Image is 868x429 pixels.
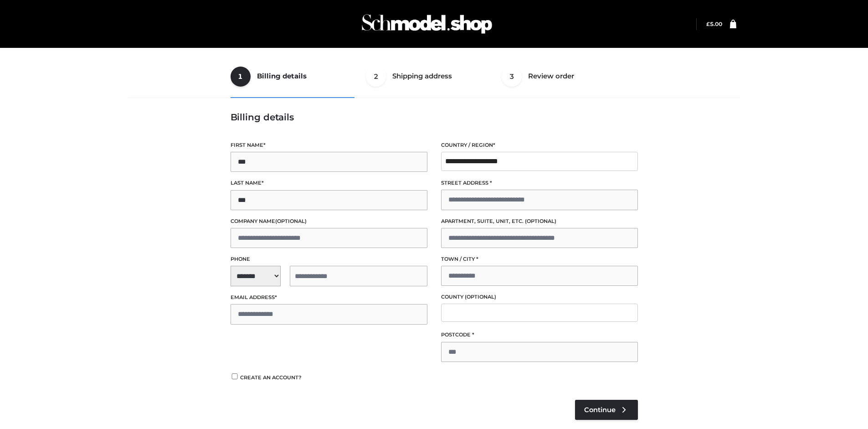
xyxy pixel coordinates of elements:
[231,373,239,379] input: Create an account?
[441,255,638,264] label: Town / City
[441,293,638,301] label: County
[441,331,638,339] label: Postcode
[441,179,638,187] label: Street address
[275,218,307,224] span: (optional)
[231,179,427,187] label: Last name
[231,112,638,123] h3: Billing details
[575,400,638,420] a: Continue
[441,141,638,150] label: Country / Region
[231,293,427,302] label: Email address
[706,21,722,27] a: £5.00
[525,218,556,224] span: (optional)
[231,255,427,264] label: Phone
[231,217,427,226] label: Company name
[706,21,710,27] span: £
[240,374,302,381] span: Create an account?
[465,294,496,300] span: (optional)
[706,21,722,27] bdi: 5.00
[584,406,616,414] span: Continue
[441,217,638,226] label: Apartment, suite, unit, etc.
[231,141,427,150] label: First name
[359,6,495,42] img: Schmodel Admin 964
